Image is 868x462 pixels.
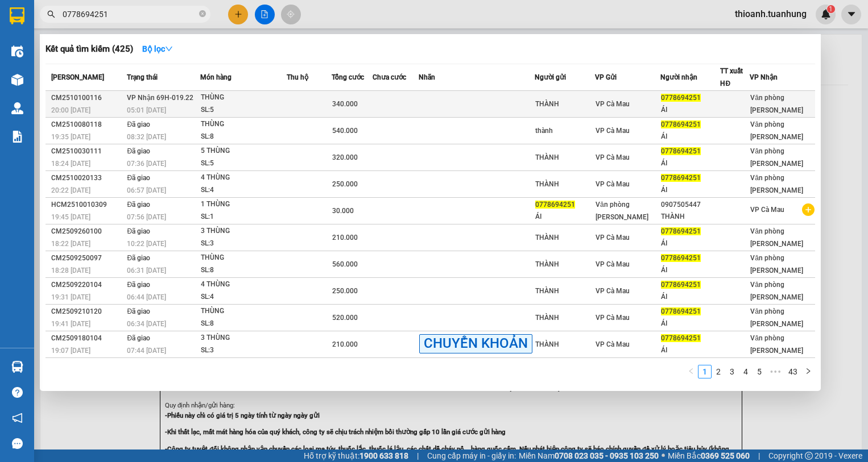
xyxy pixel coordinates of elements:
span: [PERSON_NAME] [51,73,104,81]
span: 210.000 [332,234,358,242]
span: VP Gửi [595,73,617,81]
span: Đã giao [127,120,150,128]
div: SL: 4 [201,184,286,197]
span: 18:28 [DATE] [51,267,90,274]
span: 0778694251 [661,174,701,182]
span: VP Cà Mau [596,100,630,108]
span: 06:31 [DATE] [127,267,166,274]
div: 4 THÙNG [201,278,286,291]
div: THÀNH [535,232,594,244]
div: THÀNH [535,312,594,324]
span: Đã giao [127,334,150,342]
div: SL: 8 [201,131,286,143]
span: 19:45 [DATE] [51,213,90,221]
li: Next 5 Pages [766,365,784,378]
div: 4 THÙNG [201,172,286,184]
span: Đã giao [127,147,150,155]
span: 06:57 [DATE] [127,186,166,194]
a: 4 [739,365,752,378]
span: 06:44 [DATE] [127,293,166,301]
span: 0778694251 [661,334,701,342]
div: HCM2510010309 [51,199,123,211]
div: ÁI [661,157,720,169]
span: left [688,368,695,374]
div: 3 THÙNG [201,332,286,344]
span: 07:36 [DATE] [127,160,166,168]
span: VP Nhận [750,73,778,81]
div: THÙNG [201,252,286,264]
li: 1 [698,365,712,378]
h3: Kết quả tìm kiếm ( 425 ) [46,43,133,55]
div: SL: 3 [201,344,286,357]
div: CM2509210120 [51,306,123,318]
span: 0778694251 [661,147,701,155]
span: Văn phòng [PERSON_NAME] [596,201,648,221]
div: THÀNH [661,211,720,223]
div: CM2510020133 [51,172,123,184]
div: ÁI [661,104,720,116]
div: SL: 8 [201,318,286,330]
span: right [805,368,812,374]
div: CM2509220104 [51,279,123,291]
span: VP Cà Mau [596,287,630,295]
span: 250.000 [332,180,358,188]
img: warehouse-icon [11,361,23,373]
span: 18:22 [DATE] [51,240,90,248]
span: VP Cà Mau [596,127,630,135]
span: Đã giao [127,307,150,315]
a: 2 [712,365,725,378]
span: Đã giao [127,227,150,235]
span: Đã giao [127,254,150,262]
span: 18:24 [DATE] [51,160,90,168]
span: 210.000 [332,340,358,348]
span: VP Cà Mau [596,234,630,242]
input: Tìm tên, số ĐT hoặc mã đơn [63,8,197,20]
div: CM2510080118 [51,119,123,131]
div: SL: 8 [201,264,286,277]
span: Văn phòng [PERSON_NAME] [750,147,803,168]
img: warehouse-icon [11,45,23,57]
span: notification [12,413,23,423]
img: warehouse-icon [11,102,23,114]
span: ••• [766,365,784,378]
span: 19:41 [DATE] [51,320,90,328]
span: close-circle [199,9,206,20]
span: 05:01 [DATE] [127,106,166,114]
span: 320.000 [332,153,358,161]
div: CM2509250097 [51,252,123,264]
li: 2 [712,365,725,378]
span: TT xuất HĐ [720,67,743,88]
div: CM2510030111 [51,145,123,157]
div: ÁI [661,264,720,276]
span: Trạng thái [127,73,158,81]
a: 5 [753,365,766,378]
span: Văn phòng [PERSON_NAME] [750,120,803,141]
li: 43 [784,365,801,378]
span: VP Nhận 69H-019.22 [127,94,193,102]
span: search [47,10,55,18]
span: 07:44 [DATE] [127,347,166,355]
div: ÁI [661,184,720,196]
div: 5 THÙNG [201,145,286,157]
span: 07:56 [DATE] [127,213,166,221]
div: ÁI [661,318,720,330]
div: SL: 3 [201,238,286,250]
div: CM2509260100 [51,226,123,238]
b: GỬI : Văn phòng [PERSON_NAME] [5,4,128,48]
span: VP Cà Mau [596,180,630,188]
a: 3 [726,365,738,378]
div: THÀNH [535,152,594,164]
div: thành [535,125,594,137]
li: 5 [753,365,766,378]
span: 340.000 [332,100,358,108]
span: Văn phòng [PERSON_NAME] [750,334,803,355]
div: ÁI [661,344,720,356]
span: Đã giao [127,281,150,289]
span: 560.000 [332,260,358,268]
button: left [684,365,698,378]
span: Văn phòng [PERSON_NAME] [750,254,803,274]
div: 0907505447 [661,199,720,211]
span: 250.000 [332,287,358,295]
strong: Bộ lọc [142,44,173,53]
span: 19:35 [DATE] [51,133,90,141]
